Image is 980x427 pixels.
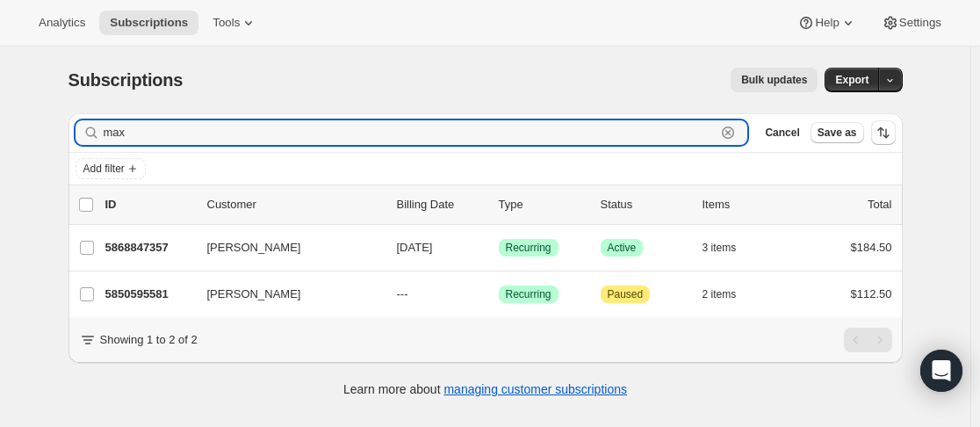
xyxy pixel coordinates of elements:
nav: Pagination [844,328,892,352]
span: Bulk updates [741,73,807,87]
span: $112.50 [851,287,892,300]
button: Cancel [758,122,806,143]
a: managing customer subscriptions [443,382,627,396]
span: Cancel [765,126,799,140]
span: 3 items [703,241,737,255]
span: Analytics [39,16,85,30]
button: 3 items [703,235,756,260]
span: [PERSON_NAME] [207,286,301,303]
span: [PERSON_NAME] [207,239,301,257]
div: 5868847357[PERSON_NAME][DATE]SuccessRecurringSuccessActive3 items$184.50 [105,235,892,260]
span: Paused [608,287,644,301]
button: Add filter [76,158,146,179]
span: Tools [213,16,240,30]
p: 5850595581 [105,286,193,303]
span: Subscriptions [68,70,184,90]
button: Settings [871,11,952,35]
button: Sort the results [871,120,896,145]
p: Customer [207,196,383,213]
button: Analytics [28,11,96,35]
button: [PERSON_NAME] [197,280,372,308]
p: Showing 1 to 2 of 2 [100,331,198,349]
button: Subscriptions [99,11,198,35]
p: Billing Date [397,196,485,213]
p: Total [868,196,891,213]
button: Save as [811,122,864,143]
button: Clear [719,124,737,141]
span: Save as [818,126,857,140]
span: Help [815,16,839,30]
button: Export [825,68,879,92]
input: Filter subscribers [104,120,717,145]
span: 2 items [703,287,737,301]
p: 5868847357 [105,239,193,257]
span: Subscriptions [110,16,188,30]
span: Add filter [83,162,125,176]
span: Recurring [506,241,551,255]
button: Bulk updates [731,68,818,92]
span: $184.50 [851,241,892,254]
p: Learn more about [343,380,627,398]
span: [DATE] [397,241,433,254]
div: Type [499,196,587,213]
div: Open Intercom Messenger [920,350,962,392]
button: 2 items [703,282,756,307]
div: Items [703,196,790,213]
button: Tools [202,11,268,35]
div: IDCustomerBilling DateTypeStatusItemsTotal [105,196,892,213]
span: Recurring [506,287,551,301]
p: ID [105,196,193,213]
button: [PERSON_NAME] [197,234,372,262]
span: Active [608,241,637,255]
span: Settings [899,16,941,30]
div: 5850595581[PERSON_NAME]---SuccessRecurringAttentionPaused2 items$112.50 [105,282,892,307]
span: Export [835,73,868,87]
button: Help [787,11,867,35]
p: Status [601,196,688,213]
span: --- [397,287,408,300]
